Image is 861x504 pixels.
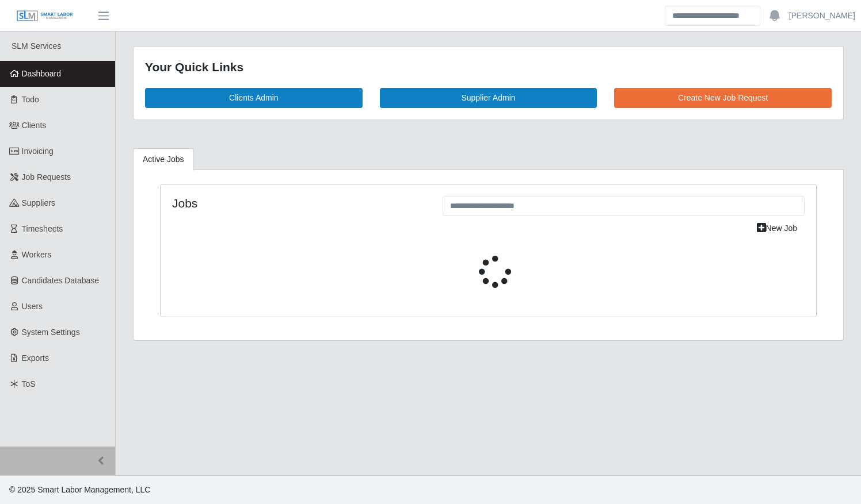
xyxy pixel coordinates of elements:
span: Workers [22,250,52,259]
div: Your Quick Links [145,58,832,76]
img: SLM Logo [16,10,74,22]
span: Todo [22,95,39,104]
a: Supplier Admin [380,88,597,108]
input: Search [665,6,760,26]
span: Clients [22,121,47,130]
a: Active Jobs [133,148,194,171]
span: Users [22,302,43,311]
span: ToS [22,379,36,388]
span: © 2025 Smart Labor Management, LLC [9,485,150,494]
span: Suppliers [22,198,55,207]
a: Clients Admin [145,88,363,108]
span: Candidates Database [22,276,100,285]
a: Create New Job Request [614,88,832,108]
span: Exports [22,353,49,363]
a: [PERSON_NAME] [789,10,855,22]
span: Invoicing [22,147,54,156]
span: Job Requests [22,172,71,182]
span: System Settings [22,328,80,337]
a: New Job [749,218,805,238]
h4: Jobs [172,196,425,210]
span: Dashboard [22,69,62,78]
span: SLM Services [12,41,61,51]
span: Timesheets [22,224,63,233]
